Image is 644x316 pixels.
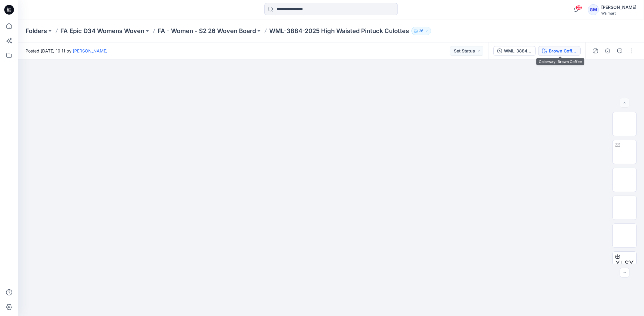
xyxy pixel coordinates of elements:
p: 26 [419,28,424,34]
a: FA - Women - S2 26 Woven Board [158,27,256,35]
div: Brown Coffee [549,48,577,54]
a: Folders [25,27,47,35]
div: GM [588,4,599,15]
div: WML-3884-2025_Rev2_High Waisted Pintuck Culottes_Full Colorway [504,48,532,54]
button: WML-3884-2025_Rev2_High Waisted Pintuck Culottes_Full Colorway [493,46,536,56]
span: Posted [DATE] 10:11 by [25,48,108,54]
span: 20 [575,5,582,10]
p: WML-3884-2025 High Waisted Pintuck Culottes [269,27,409,35]
a: [PERSON_NAME] [73,48,108,53]
div: Walmart [601,11,636,15]
span: XLSX [615,258,634,269]
button: Details [603,46,612,56]
a: FA Epic D34 Womens Woven [60,27,144,35]
div: [PERSON_NAME] [601,4,636,11]
button: 26 [411,27,431,35]
button: Brown Coffee [538,46,581,56]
